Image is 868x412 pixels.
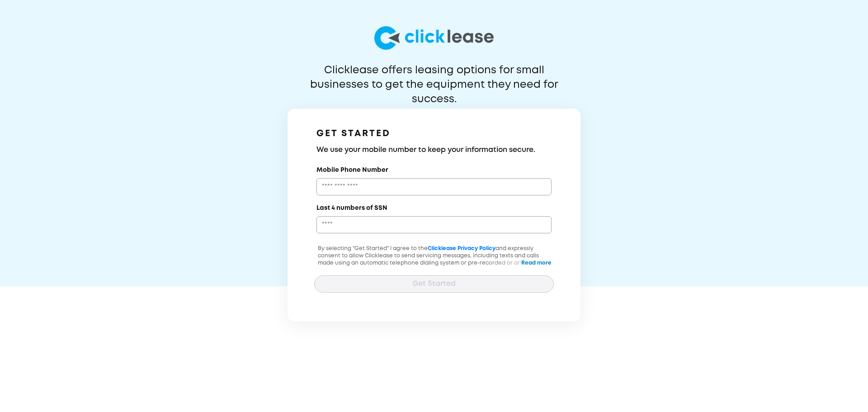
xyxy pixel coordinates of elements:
[288,63,580,92] p: Clicklease offers leasing options for small businesses to get the equipment they need for success.
[314,275,554,293] button: Get Started
[428,246,495,251] a: Clicklease Privacy Policy
[374,26,494,50] img: logo-larg
[316,145,552,156] h3: We use your mobile number to keep your information secure.
[314,245,554,289] p: By selecting "Get Started" I agree to the and expressly consent to allow Clicklease to send servi...
[316,166,388,175] label: Mobile Phone Number
[316,204,387,213] label: Last 4 numbers of SSN
[316,127,552,141] h1: GET STARTED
